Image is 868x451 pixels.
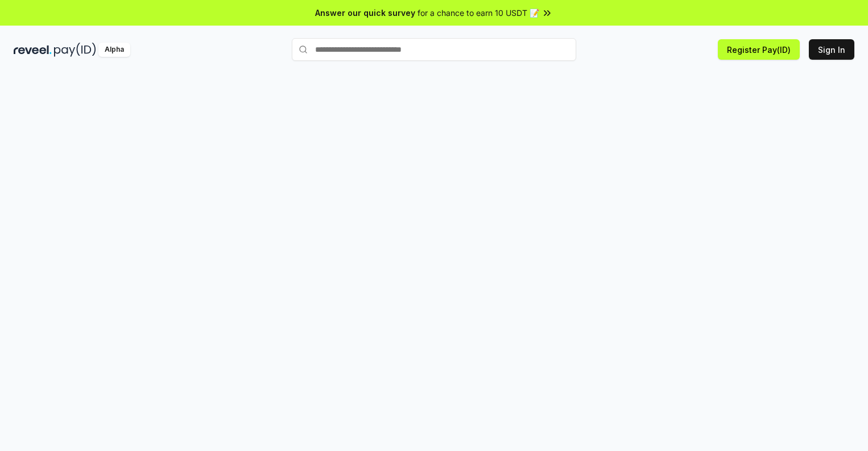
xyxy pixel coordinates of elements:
[98,43,130,57] div: Alpha
[315,7,415,19] span: Answer our quick survey
[418,7,539,19] span: for a chance to earn 10 USDT 📝
[14,43,52,57] img: reveel_dark
[809,39,854,60] button: Sign In
[54,43,96,57] img: pay_id
[718,39,800,60] button: Register Pay(ID)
